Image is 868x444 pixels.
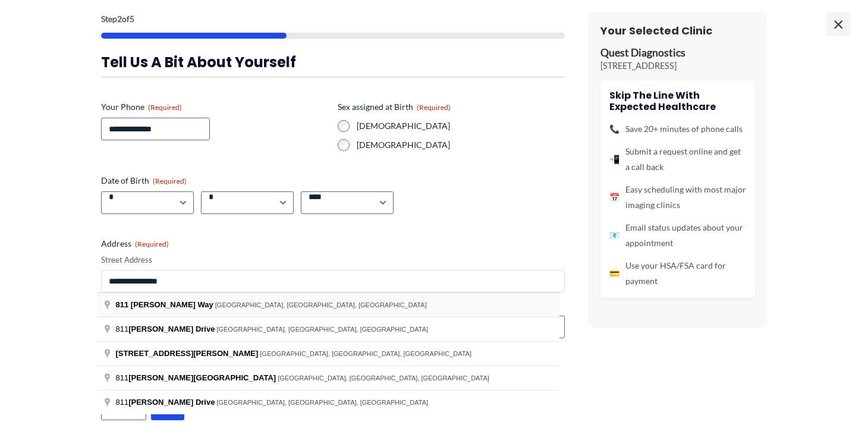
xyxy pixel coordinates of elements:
p: Step of [101,15,565,23]
span: [PERSON_NAME][GEOGRAPHIC_DATA] [128,373,276,382]
p: [STREET_ADDRESS] [600,60,755,72]
span: 2 [117,14,122,24]
label: Your Phone [101,101,328,113]
span: [PERSON_NAME] Way [131,300,213,309]
span: 💳 [609,266,619,281]
span: 📅 [609,190,619,205]
span: [GEOGRAPHIC_DATA], [GEOGRAPHIC_DATA], [GEOGRAPHIC_DATA] [216,326,428,333]
span: × [826,12,850,36]
span: [PERSON_NAME] Drive [128,398,215,407]
span: [GEOGRAPHIC_DATA], [GEOGRAPHIC_DATA], [GEOGRAPHIC_DATA] [216,399,428,406]
label: [DEMOGRAPHIC_DATA] [357,139,565,151]
span: [GEOGRAPHIC_DATA], [GEOGRAPHIC_DATA], [GEOGRAPHIC_DATA] [278,374,489,382]
li: Email status updates about your appointment [609,220,746,251]
span: 📧 [609,228,619,243]
span: 811 [116,325,217,333]
legend: Sex assigned at Birth [338,101,451,113]
li: Easy scheduling with most major imaging clinics [609,182,746,213]
label: [DEMOGRAPHIC_DATA] [357,120,565,132]
h3: Your Selected Clinic [600,24,755,37]
label: Street Address [101,254,565,266]
span: (Required) [417,103,451,112]
legend: Date of Birth [101,175,187,187]
span: 811 [116,373,278,382]
span: 811 [116,300,129,309]
li: Save 20+ minutes of phone calls [609,121,746,137]
span: 📲 [609,152,619,167]
p: Quest Diagnostics [600,46,755,60]
span: (Required) [153,177,187,185]
h3: Tell us a bit about yourself [101,53,565,71]
li: Submit a request online and get a call back [609,144,746,175]
span: 5 [130,14,134,24]
li: Use your HSA/FSA card for payment [609,258,746,289]
span: 811 [116,398,217,407]
span: [PERSON_NAME] Drive [128,325,215,333]
span: [GEOGRAPHIC_DATA], [GEOGRAPHIC_DATA], [GEOGRAPHIC_DATA] [260,350,471,357]
span: (Required) [135,240,169,248]
span: [GEOGRAPHIC_DATA], [GEOGRAPHIC_DATA], [GEOGRAPHIC_DATA] [215,301,427,308]
legend: Address [101,238,169,250]
span: (Required) [148,103,182,112]
h4: Skip the line with Expected Healthcare [609,90,746,112]
span: 📞 [609,121,619,137]
span: [STREET_ADDRESS][PERSON_NAME] [116,349,259,358]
